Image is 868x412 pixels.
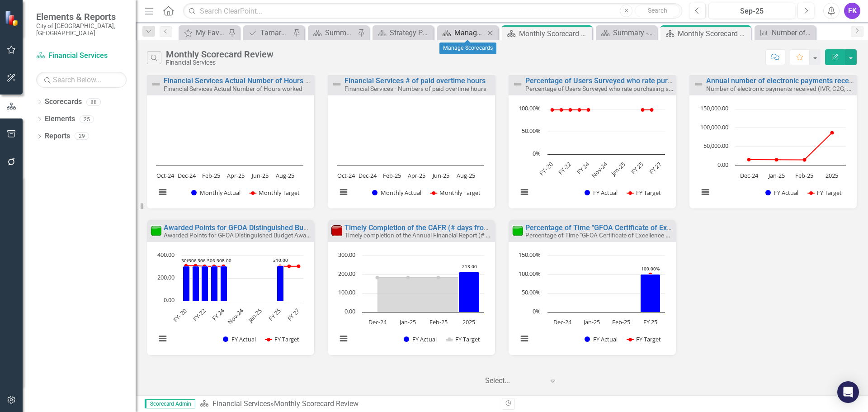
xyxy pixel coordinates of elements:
[276,171,294,180] text: Aug-25
[193,266,199,301] path: FY-21, 306. FY Actual.
[332,251,491,353] div: Chart. Highcharts interactive chart.
[648,7,667,14] span: Search
[454,27,485,38] div: Manage Scorecards
[223,335,256,343] button: Show FY Actual
[408,171,425,180] text: Apr-25
[717,161,728,169] text: 0.00
[338,270,355,278] text: 200.00
[557,160,572,176] text: FY-22
[332,104,491,206] div: Chart. Highcharts interactive chart.
[533,149,541,157] text: 0%
[297,265,301,268] path: FY 27, 305. FY Target.
[512,225,523,236] img: Meets or exceeds target
[513,251,670,353] svg: Interactive chart
[641,108,645,112] path: FY 25, 98. FY Target.
[210,307,226,322] text: FY 24
[575,160,591,175] text: FY 24
[36,22,127,37] small: City of [GEOGRAPHIC_DATA], [GEOGRAPHIC_DATA]
[650,108,654,112] path: FY 26, 98. FY Target.
[164,223,433,232] a: Awarded Points for GFOA Distinguished Budget Award (Max 372) (higher is better)
[612,318,630,326] text: Feb-25
[462,318,475,326] text: 2025
[36,72,127,88] input: Search Below...
[518,186,531,199] button: View chart menu, Chart
[147,73,314,208] div: Double-Click to Edit
[399,318,416,326] text: Jan-25
[694,104,852,206] div: Chart. Highcharts interactive chart.
[513,251,671,353] div: Chart. Highcharts interactive chart.
[344,85,486,92] small: Financial Services - Numbers of paid overtime hours
[643,318,657,326] text: FY 25
[80,115,94,123] div: 25
[212,399,270,408] a: Financial Services
[172,307,189,323] text: FY- 20
[151,104,308,206] svg: Interactive chart
[344,231,581,239] small: Timely completion of the Annual Financial Report (# of days from [DATE] - Target ≤ 183)
[553,318,572,326] text: Dec-24
[377,272,480,312] g: FY Actual, series 1 of 2. Bar series with 4 bars.
[260,27,291,38] div: Tamarac 2040 Strategic Plan - Departmental Action Plan
[189,257,203,264] text: 306.00
[513,104,671,206] div: Chart. Highcharts interactive chart.
[331,79,342,90] img: Not Defined
[830,131,834,134] path: 2025, 87,000. FY Target.
[525,231,718,239] small: Percentage of Time "GFOA Certificate of Excellence Reporting" received
[278,265,282,268] path: FY 25, 305. FY Target.
[708,3,795,19] button: Sep-25
[191,189,240,197] button: Show Monthly Actual
[522,288,541,296] text: 50.00%
[518,332,531,345] button: View chart menu, Chart
[245,27,291,38] a: Tamarac 2040 Strategic Plan - Departmental Action Plan
[86,98,101,106] div: 88
[328,73,495,208] div: Double-Click to Edit
[803,158,807,161] path: Feb-25, 14,898. FY Target.
[332,251,489,353] svg: Interactive chart
[156,332,169,345] button: View chart menu, Chart
[693,79,704,90] img: Not Defined
[641,275,660,313] path: FY 25, 100. FY Actual.
[147,220,314,355] div: Double-Click to Edit
[145,399,195,408] span: Scorecard Admin
[274,399,359,408] div: Monthly Scorecard Review
[344,76,486,85] a: Financial Services # of paid overtime hours
[181,257,196,264] text: 306.00
[519,270,541,278] text: 100.00%
[509,73,676,208] div: Double-Click to Edit
[288,265,291,268] path: FY 26, 305. FY Target.
[178,171,196,180] text: Dec-24
[151,251,310,353] div: Chart. Highcharts interactive chart.
[587,108,590,112] path: FY 24, 98. FY Target.
[375,27,431,38] a: Strategy Page
[338,251,355,259] text: 300.00
[439,27,485,38] a: Manage Scorecards
[699,186,712,199] button: View chart menu, Chart
[202,266,208,301] path: FY-22, 306. FY Actual.
[837,381,859,403] div: Open Intercom Messenger
[267,307,283,322] text: FY 25
[613,27,655,38] div: Summary - Financial Services Administration (1501)
[538,160,554,177] text: FY- 20
[432,171,449,180] text: Jun-25
[551,108,654,112] g: FY Target, series 2 of 2. Line with 13 data points.
[217,257,231,264] text: 308.00
[376,276,471,279] g: FY Target, series 2 of 2 with 4 data points.
[200,399,495,409] div: »
[740,171,759,180] text: Dec-24
[522,127,541,135] text: 50.00%
[560,108,563,112] path: FY-21, 98. FY Target.
[525,223,759,232] a: Percentage of Time "GFOA Certificate of Excellence Reporting" received
[462,263,477,270] text: 213.00
[226,307,245,326] text: Nov-24
[649,273,652,276] path: FY 25, 100. FY Target.
[368,318,387,326] text: Dec-24
[183,256,299,301] g: FY Actual, series 1 of 2. Bar series with 13 bars.
[151,251,308,353] svg: Interactive chart
[826,171,838,180] text: 2025
[151,225,161,236] img: Meets or exceeds target
[627,189,661,197] button: Show FY Target
[519,104,541,112] text: 100.00%
[183,266,190,301] path: FY- 20, 306. FY Actual.
[585,189,618,197] button: Show FY Actual
[36,51,127,61] a: Financial Services
[181,27,226,38] a: My Favorites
